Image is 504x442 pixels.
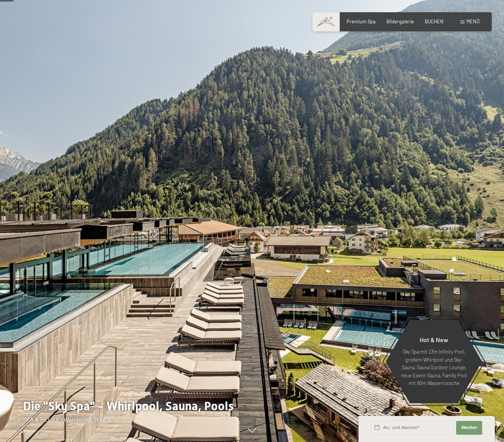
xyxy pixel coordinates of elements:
p: Sky Spa mit 23m Infinity Pool, großem Whirlpool und Sky-Sauna, Sauna Outdoor Lounge, neue Event-S... [401,348,467,387]
span: Schnellanfrage [358,411,385,416]
span: Menü [466,18,479,24]
span: Weiter [461,425,477,431]
a: Premium Spa [347,18,376,24]
span: Hot & New [420,336,448,343]
a: Bildergalerie [386,18,414,24]
button: Weiter [456,421,482,435]
a: Hot & New Sky Spa mit 23m Infinity Pool, großem Whirlpool und Sky-Sauna, Sauna Outdoor Lounge, ne... [385,320,483,404]
a: BUCHEN [425,18,443,24]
